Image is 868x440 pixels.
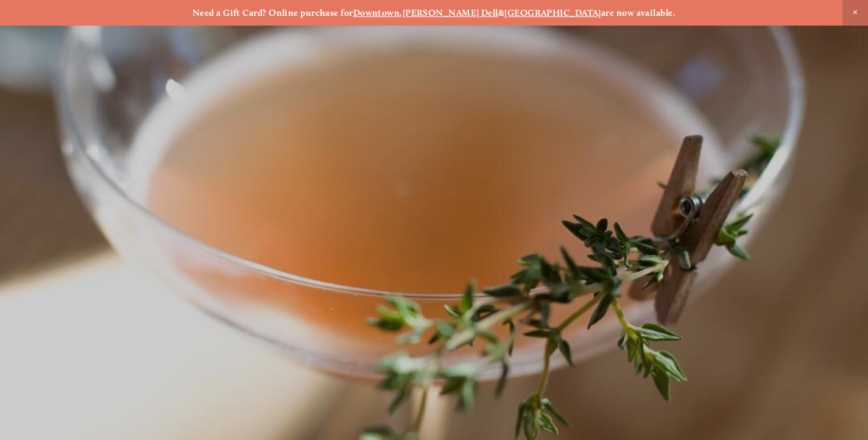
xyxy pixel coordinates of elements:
strong: Need a Gift Card? Online purchase for [192,7,353,18]
strong: & [498,7,504,18]
a: [PERSON_NAME] Dell [403,7,498,18]
a: Downtown [353,7,400,18]
strong: are now available. [601,7,676,18]
strong: , [400,7,402,18]
a: [GEOGRAPHIC_DATA] [504,7,601,18]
